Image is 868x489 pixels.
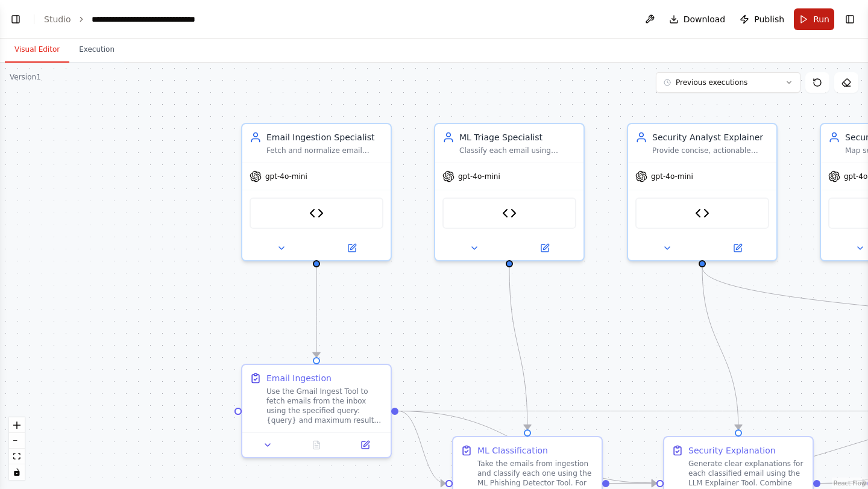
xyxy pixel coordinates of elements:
[813,13,829,25] span: Run
[9,433,25,449] button: zoom out
[291,438,342,452] button: No output available
[5,37,69,63] button: Visual Editor
[503,267,533,429] g: Edge from 923509b4-5aa7-4503-905d-04fd13575f6c to acfed5a0-c1e1-46a1-b724-677490940469
[266,372,332,384] div: Email Ingestion
[241,123,392,261] div: Email Ingestion SpecialistFetch and normalize email content from inboxes using the latest {query}...
[241,364,392,458] div: Email IngestionUse the Gmail Ingest Tool to fetch emails from the inbox using the specified query...
[459,146,576,155] div: Classify each email using advanced machine learning algorithms to determine phishing risk level a...
[44,13,227,25] nav: breadcrumb
[794,8,834,30] button: Run
[10,72,41,82] div: Version 1
[502,206,517,220] img: ML Phishing Detector Tool
[266,146,383,155] div: Fetch and normalize email content from inboxes using the latest {query} and return up to {max_res...
[696,267,744,429] g: Edge from 693154fb-ca6d-4201-b15d-2cea0b258df6 to 8003da3b-110b-4b28-9f99-08d8d1b9828f
[834,480,866,487] a: React Flow attribution
[266,131,383,143] div: Email Ingestion Specialist
[703,241,772,255] button: Open in side panel
[7,11,24,28] button: Show left sidebar
[656,72,800,93] button: Previous executions
[627,123,778,261] div: Security Analyst ExplainerProvide concise, actionable security explanations and efficiently conso...
[9,417,25,480] div: React Flow controls
[318,241,386,255] button: Open in side panel
[688,444,776,456] div: Security Explanation
[9,417,25,433] button: zoom in
[511,241,579,255] button: Open in side panel
[9,449,25,464] button: fit view
[69,37,124,63] button: Execution
[309,206,324,220] img: Gmail Ingest Tool
[266,387,383,425] div: Use the Gmail Ingest Tool to fetch emails from the inbox using the specified query: {query} and m...
[684,13,726,25] span: Download
[265,172,307,181] span: gpt-4o-mini
[434,123,585,261] div: ML Triage SpecialistClassify each email using advanced machine learning algorithms to determine p...
[695,206,709,220] img: LLM Explainer Tool
[652,146,769,155] div: Provide concise, actionable security explanations and efficiently consolidate pipeline data
[9,464,25,480] button: toggle interactivity
[458,172,500,181] span: gpt-4o-mini
[477,444,548,456] div: ML Classification
[754,13,784,25] span: Publish
[664,8,731,30] button: Download
[651,172,693,181] span: gpt-4o-mini
[735,8,789,30] button: Publish
[676,78,747,87] span: Previous executions
[310,267,322,357] g: Edge from a2265054-34cf-4278-9306-fdbbf1c571c6 to 1c8ac393-b8ee-4888-88ab-f8b6e6fd66e2
[841,11,858,28] button: Show right sidebar
[459,131,576,143] div: ML Triage Specialist
[652,131,769,143] div: Security Analyst Explainer
[344,438,386,452] button: Open in side panel
[44,14,71,24] a: Studio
